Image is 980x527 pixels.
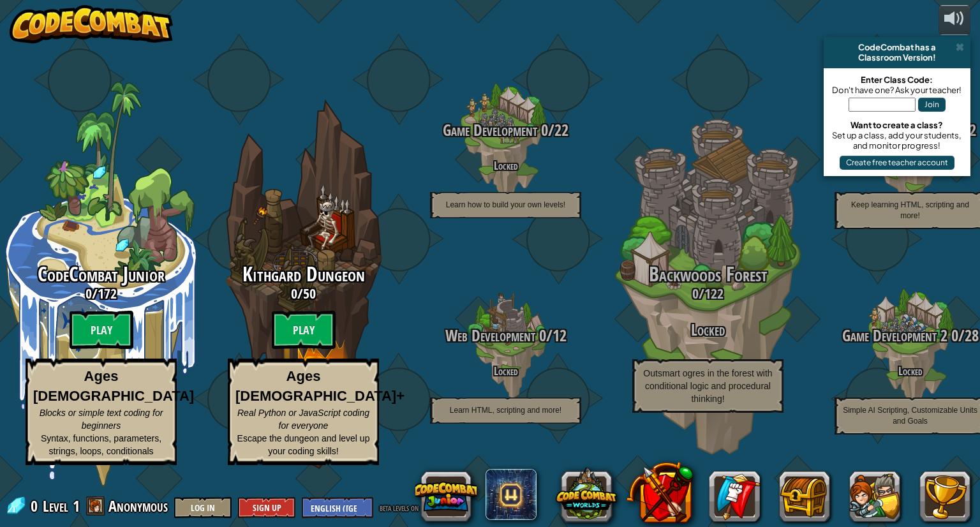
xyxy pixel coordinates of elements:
[38,260,165,288] span: CodeCombat Junior
[918,98,946,112] button: Join
[405,327,607,345] h3: /
[840,156,954,170] button: Create free teacher account
[73,496,80,516] span: 1
[443,119,537,141] span: Game Development
[649,260,768,288] span: Backwoods Forest
[108,496,168,516] span: Anonymous
[704,284,724,303] span: 122
[405,160,607,172] h4: Locked
[830,120,964,130] div: Want to create a class?
[291,284,297,303] span: 0
[947,325,958,346] span: 0
[235,368,405,404] strong: Ages [DEMOGRAPHIC_DATA]+
[842,325,947,346] span: Game Development 2
[98,284,117,303] span: 172
[242,260,365,288] span: Kithgard Dungeon
[829,42,965,52] div: CodeCombat has a
[450,406,561,415] span: Learn HTML, scripting and more!
[607,286,809,301] h3: /
[553,325,567,346] span: 12
[851,200,969,220] span: Keep learning HTML, scripting and more!
[202,82,405,486] div: Complete previous world to unlock
[70,311,133,349] btn: Play
[41,433,161,456] span: Syntax, functions, parameters, strings, loops, conditionals
[237,433,370,456] span: Escape the dungeon and level up your coding skills!
[830,130,964,151] div: Set up a class, add your students, and monitor progress!
[692,284,699,303] span: 0
[237,408,369,431] span: Real Python or JavaScript coding for everyone
[939,5,970,35] button: Adjust volume
[607,322,809,339] h3: Locked
[31,496,41,516] span: 0
[643,368,772,404] span: Outsmart ogres in the forest with conditional logic and procedural thinking!
[965,325,979,346] span: 28
[33,368,194,404] strong: Ages [DEMOGRAPHIC_DATA]
[829,52,965,63] div: Classroom Version!
[405,365,607,377] h4: Locked
[830,75,964,85] div: Enter Class Code:
[303,284,316,303] span: 50
[537,119,548,141] span: 0
[272,311,336,349] btn: Play
[535,325,546,346] span: 0
[40,408,163,431] span: Blocks or simple text coding for beginners
[10,5,173,43] img: CodeCombat - Learn how to code by playing a game
[445,325,535,346] span: Web Development
[405,122,607,139] h3: /
[174,497,232,518] button: Log In
[380,501,419,514] span: beta levels on
[43,496,68,517] span: Level
[85,284,92,303] span: 0
[446,200,565,209] span: Learn how to build your own levels!
[830,85,964,95] div: Don't have one? Ask your teacher!
[202,286,405,301] h3: /
[843,406,977,426] span: Simple AI Scripting, Customizable Units and Goals
[554,119,568,141] span: 22
[238,497,295,518] button: Sign Up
